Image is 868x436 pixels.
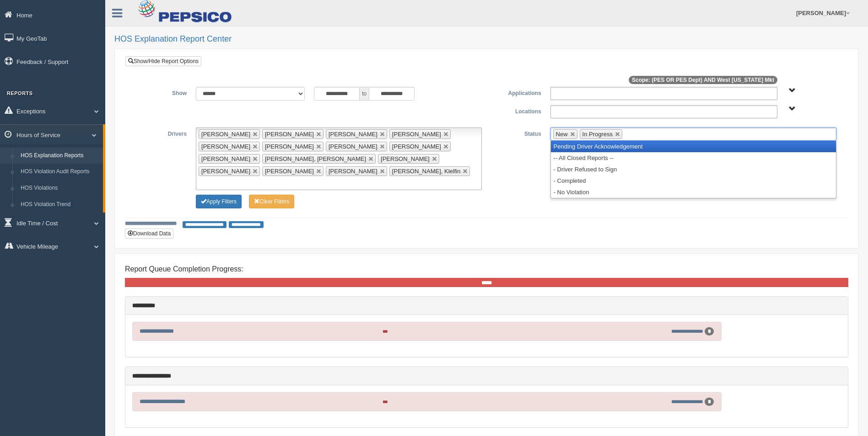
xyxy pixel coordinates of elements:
[265,155,366,162] span: [PERSON_NAME], [PERSON_NAME]
[551,175,836,186] li: - Completed
[265,143,314,150] span: [PERSON_NAME]
[16,180,103,197] a: HOS Violations
[125,265,848,273] h4: Report Queue Completion Progress:
[201,131,250,138] span: [PERSON_NAME]
[556,131,568,138] span: New
[114,35,859,44] h2: HOS Explanation Report Center
[629,76,777,84] span: Scope: (PES OR PES Dept) AND West [US_STATE] Mkt
[132,87,191,98] label: Show
[329,168,377,175] span: [PERSON_NAME]
[201,168,250,175] span: [PERSON_NAME]
[487,105,546,116] label: Locations
[201,143,250,150] span: [PERSON_NAME]
[265,131,314,138] span: [PERSON_NAME]
[551,141,836,152] li: Pending Driver Acknowledgement
[582,131,613,138] span: In Progress
[392,143,441,150] span: [PERSON_NAME]
[125,229,173,239] button: Download Data
[392,168,461,175] span: [PERSON_NAME], Klelfin
[201,155,250,162] span: [PERSON_NAME]
[249,195,294,208] button: Change Filter Options
[551,186,836,198] li: - No Violation
[486,87,545,98] label: Applications
[16,197,103,213] a: HOS Violation Trend
[132,128,191,138] label: Drivers
[551,152,836,164] li: -- All Closed Reports --
[392,131,441,138] span: [PERSON_NAME]
[486,128,545,138] label: Status
[16,148,103,164] a: HOS Explanation Reports
[551,164,836,175] li: - Driver Refused to Sign
[125,56,201,66] a: Show/Hide Report Options
[360,87,369,101] span: to
[265,168,314,175] span: [PERSON_NAME]
[16,164,103,180] a: HOS Violation Audit Reports
[381,155,430,162] span: [PERSON_NAME]
[329,143,377,150] span: [PERSON_NAME]
[329,131,377,138] span: [PERSON_NAME]
[196,195,242,208] button: Change Filter Options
